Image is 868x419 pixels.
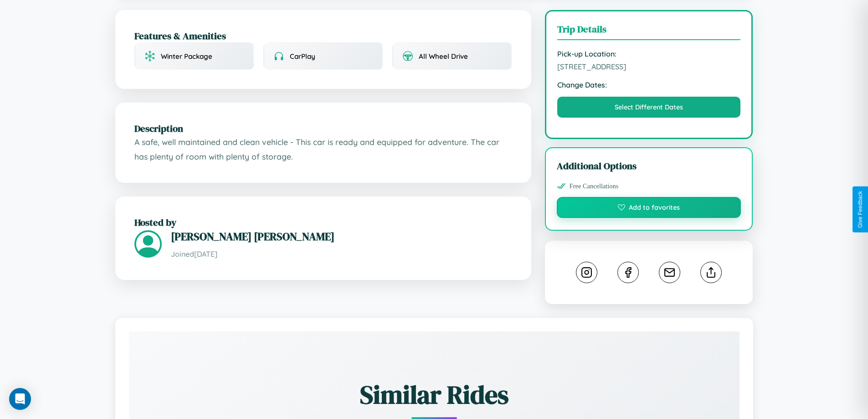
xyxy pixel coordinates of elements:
p: Joined [DATE] [171,248,512,261]
span: All Wheel Drive [419,52,468,61]
p: A safe, well maintained and clean vehicle - This car is ready and equipped for adventure. The car... [134,135,512,164]
span: Free Cancellations [570,182,619,190]
h2: Hosted by [134,216,512,229]
h2: Description [134,122,512,135]
h2: Features & Amenities [134,29,512,42]
span: CarPlay [290,52,315,61]
div: Open Intercom Messenger [9,388,31,410]
span: Winter Package [161,52,212,61]
h2: Similar Rides [161,377,708,412]
div: Give Feedback [857,191,863,228]
span: [STREET_ADDRESS] [557,62,741,71]
h3: Additional Options [557,159,741,172]
button: Select Different Dates [557,97,741,118]
h3: Trip Details [557,22,741,40]
button: Add to favorites [557,197,741,218]
h3: [PERSON_NAME] [PERSON_NAME] [171,229,512,244]
strong: Pick-up Location: [557,49,741,58]
strong: Change Dates: [557,80,741,89]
